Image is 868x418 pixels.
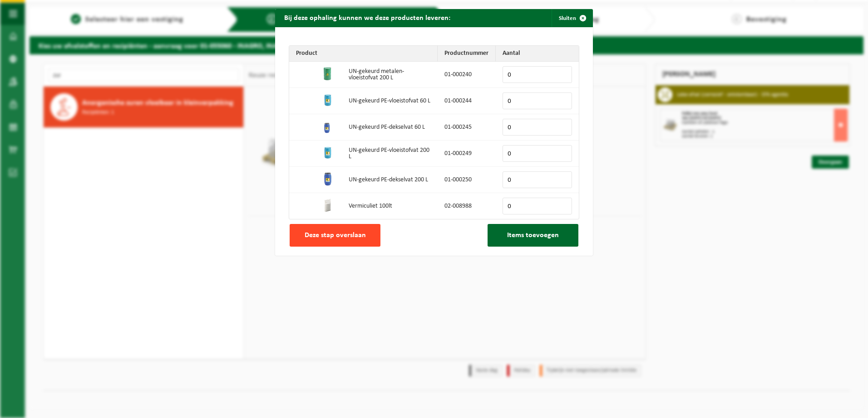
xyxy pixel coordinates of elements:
button: Deze stap overslaan [290,224,380,247]
td: UN-gekeurd metalen-vloeistofvat 200 L [342,62,438,88]
h2: Bij deze ophaling kunnen we deze producten leveren: [275,9,459,26]
td: 01-000250 [438,167,496,193]
td: Vermiculiet 100lt [342,193,438,219]
button: Sluiten [552,9,592,27]
th: Productnummer [438,46,496,62]
td: UN-gekeurd PE-vloeistofvat 60 L [342,88,438,114]
td: UN-gekeurd PE-dekselvat 200 L [342,167,438,193]
td: 02-008988 [438,193,496,219]
img: 01-000244 [321,93,335,107]
td: 01-000245 [438,114,496,141]
img: 01-000245 [321,119,335,134]
span: Deze stap overslaan [305,232,366,239]
td: UN-gekeurd PE-dekselvat 60 L [342,114,438,141]
button: Items toevoegen [488,224,578,247]
td: 01-000249 [438,141,496,167]
img: 01-000240 [321,67,335,81]
td: 01-000240 [438,62,496,88]
img: 01-000250 [321,172,335,186]
td: UN-gekeurd PE-vloeistofvat 200 L [342,141,438,167]
img: 02-008988 [321,198,335,213]
th: Product [289,46,438,62]
span: Items toevoegen [507,232,559,239]
th: Aantal [496,46,579,62]
td: 01-000244 [438,88,496,114]
img: 01-000249 [321,146,335,160]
